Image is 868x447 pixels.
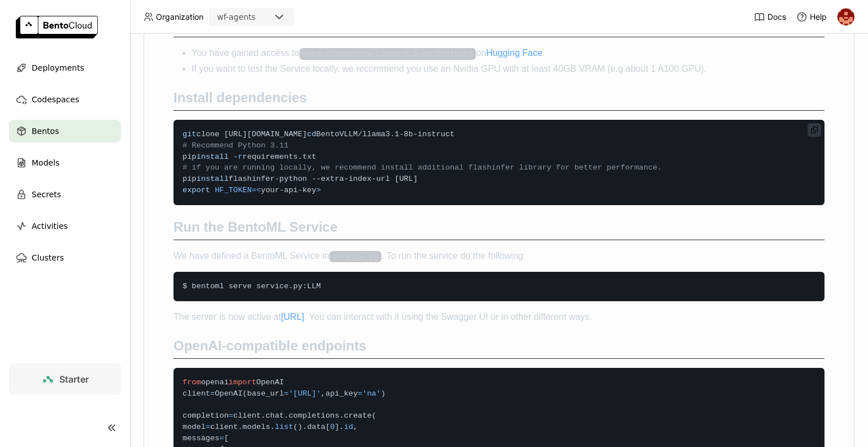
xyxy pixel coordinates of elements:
span: id [344,423,353,431]
span: > [316,186,321,194]
span: Bentos [32,124,59,138]
span: git [183,130,196,138]
input: Selected wf-agents. [257,12,258,23]
span: model client models data [183,423,358,431]
a: Clusters [9,246,121,269]
span: install [196,153,228,161]
a: Models [9,151,121,174]
span: your-api-key [183,186,321,194]
a: Activities [9,215,121,237]
a: Hugging Face [486,48,542,58]
span: Activities [32,219,68,233]
span: Deployments [32,61,84,75]
span: Secrets [32,188,61,201]
span: from [183,378,201,387]
span: ( [242,389,247,398]
span: client OpenAI base_url api_key [183,389,385,398]
li: If you want to test the Service locally, we recommend you use an Nvidia GPU with at least 40GB VR... [192,62,824,76]
a: [URL] [281,312,304,322]
span: = [210,389,215,398]
code: service.py [329,251,381,262]
span: # if you are running locally, we recommend install additional flashinfer library for better perfo... [183,163,662,172]
span: cd [307,130,316,138]
span: . [339,411,344,420]
span: Organization [156,12,203,22]
h2: Run the BentoML Service [173,219,824,240]
span: = [206,423,210,431]
span: , [353,423,358,431]
span: . [340,423,344,431]
a: Codespaces [9,88,121,111]
a: Bentos [9,120,121,142]
div: wf-agents [217,11,255,23]
code: meta-llama/Meta-Llama-3.1-8B-Instruct [300,48,476,59]
span: < [257,186,261,194]
span: ( [293,423,298,431]
a: Secrets [9,183,121,206]
div: Help [796,11,827,23]
a: Starter [9,363,121,395]
span: 0 [330,423,335,431]
span: -r [233,153,242,161]
span: , [321,389,325,398]
span: Help [810,12,827,22]
h2: OpenAI-compatible endpoints [173,337,824,359]
span: openai OpenAI [183,378,284,387]
span: ) [381,389,385,398]
span: messages [183,434,229,442]
span: '[URL]' [289,389,321,398]
a: Docs [754,11,786,23]
span: export [183,186,210,194]
span: . [284,411,289,420]
img: prasanth nandanuru [837,8,854,25]
img: logo [16,16,98,38]
p: We have defined a BentoML Service in . To run the service do the following: [173,249,824,263]
span: 'na' [362,389,381,398]
li: You have gained access to on . [192,46,824,60]
span: = [251,186,256,194]
span: = [219,434,224,442]
span: Docs [767,12,786,22]
span: [ [325,423,330,431]
span: Codespaces [32,93,79,106]
span: HF_TOKEN [215,186,251,194]
span: . [238,423,242,431]
span: completion client chat completions create [183,411,376,420]
a: Deployments [9,57,121,79]
span: . [289,282,293,290]
span: Clusters [32,251,64,264]
span: pip flashinfer-python --extra-index-url [URL] [183,175,418,183]
span: . [261,411,266,420]
span: . [302,423,307,431]
span: ) [298,423,302,431]
span: ] [335,423,339,431]
span: ( [372,411,376,420]
span: = [358,389,362,398]
span: [ [224,434,228,442]
p: The server is now active at . You can interact with it using the Swagger UI or in other different... [173,310,824,324]
span: = [229,411,233,420]
h2: Install dependencies [173,89,824,111]
span: = [284,389,289,398]
span: install [196,175,228,183]
span: Starter [59,374,89,385]
span: . [270,423,275,431]
span: Models [32,156,59,170]
span: clone [URL][DOMAIN_NAME] [183,130,307,138]
span: BentoVLLM/llama3.1-8b-instruct [307,130,454,138]
span: : [302,282,307,290]
span: import [229,378,257,387]
span: # Recommend Python 3.11 [183,141,289,150]
span: list [275,423,293,431]
span: $ bentoml serve service py LLM [183,282,321,290]
span: pip requirements.txt [183,153,316,161]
